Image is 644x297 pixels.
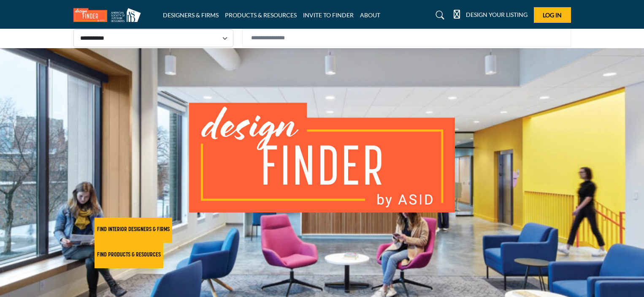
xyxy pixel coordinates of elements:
h5: DESIGN YOUR LISTING [466,11,528,19]
input: Search Solutions [242,29,571,47]
a: PRODUCTS & RESOURCES [225,11,297,19]
span: Log In [543,11,562,19]
a: ABOUT [360,11,380,19]
button: FIND INTERIOR DESIGNERS & FIRMS [95,218,172,243]
a: Search [428,8,449,22]
h2: FIND INTERIOR DESIGNERS & FIRMS [97,226,170,234]
button: Log In [534,7,571,23]
select: Select Listing Type Dropdown [73,29,233,47]
img: Site Logo [73,8,145,22]
h2: FIND PRODUCTS & RESOURCES [97,252,161,259]
a: DESIGNERS & FIRMS [163,11,219,19]
button: FIND PRODUCTS & RESOURCES [95,243,163,268]
a: INVITE TO FINDER [303,11,354,19]
img: image [189,103,455,213]
div: DESIGN YOUR LISTING [454,10,528,20]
